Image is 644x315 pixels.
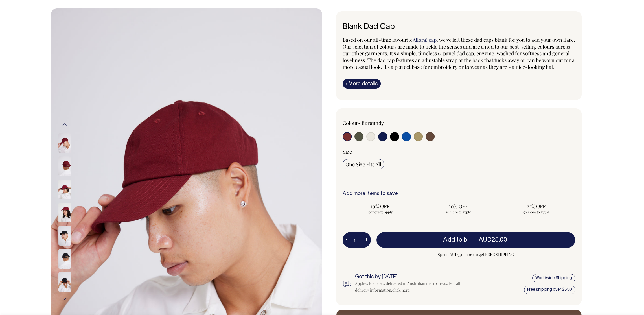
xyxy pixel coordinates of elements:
span: AUD25.00 [479,237,507,243]
div: Colour [343,120,436,126]
span: Spend AUD350 more to get FREE SHIPPING [376,251,575,258]
button: Previous [60,118,69,131]
span: i [346,80,347,86]
div: Applies to orders delivered in Australian metro areas. For all delivery information, . [355,280,470,294]
img: burgundy [58,203,71,222]
input: 10% OFF 10 more to apply [343,201,417,216]
img: black [58,226,71,246]
span: — [472,237,509,243]
input: 20% OFF 25 more to apply [421,201,496,216]
a: click here [392,287,409,293]
span: 10% OFF [345,203,415,210]
a: Allora! cap [413,36,437,43]
button: Next [60,292,69,305]
img: black [58,249,71,269]
span: One Size Fits All [345,161,381,168]
input: One Size Fits All [343,159,384,169]
span: , we've left these dad caps blank for you to add your own flare. Our selection of colours are mad... [343,36,575,70]
a: iMore details [343,79,381,89]
span: 25% OFF [501,203,571,210]
span: 20% OFF [424,203,493,210]
img: black [58,272,71,292]
img: burgundy [58,156,71,176]
label: Burgundy [362,120,384,126]
button: Add to bill —AUD25.00 [376,232,575,248]
h6: Get this by [DATE] [355,274,470,280]
h6: Add more items to save [343,191,575,197]
span: 10 more to apply [345,210,415,214]
span: Add to bill [443,237,471,243]
span: • [358,120,360,126]
button: - [343,234,351,246]
img: burgundy [58,180,71,199]
h1: Blank Dad Cap [343,23,575,31]
div: Size [343,148,575,155]
span: Based on our all-time favourite [343,36,413,43]
span: 25 more to apply [424,210,493,214]
input: 25% OFF 50 more to apply [499,201,573,216]
span: 50 more to apply [501,210,571,214]
img: burgundy [58,133,71,153]
button: + [362,234,371,246]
